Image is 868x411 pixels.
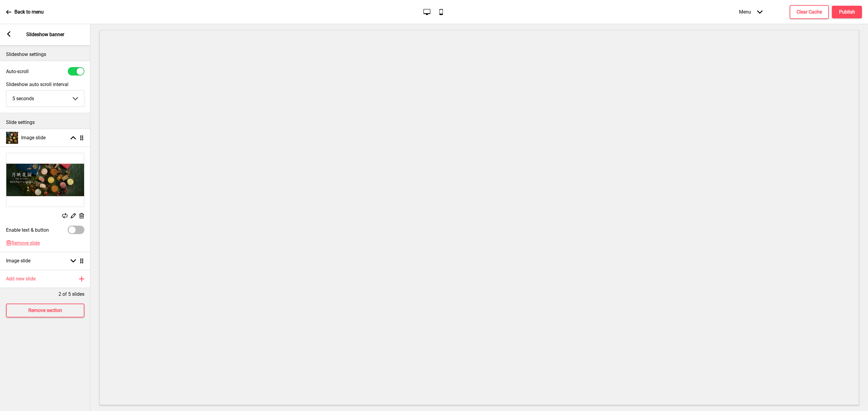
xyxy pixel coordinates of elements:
label: Auto-scroll [6,69,29,74]
h4: Add new slide [6,276,36,282]
p: 2 of 5 slides [58,291,84,298]
h4: Image slide [6,258,30,264]
label: Slideshow auto scroll interval [6,82,84,87]
h4: Publish [839,9,855,15]
div: Menu [733,3,769,21]
p: Slide settings [6,119,84,126]
p: Slideshow banner [26,31,64,38]
h4: Remove section [28,307,62,314]
button: Publish [832,6,862,18]
img: Image [6,153,84,207]
span: Remove slide [11,240,40,246]
p: Back to menu [14,9,44,15]
button: Remove section [6,304,84,317]
h4: Image slide [21,134,46,141]
p: Slideshow settings [6,51,84,58]
a: Back to menu [6,4,44,20]
label: Enable text & button [6,227,49,233]
button: Clear Cache [790,5,829,19]
h4: Clear Cache [797,9,822,15]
